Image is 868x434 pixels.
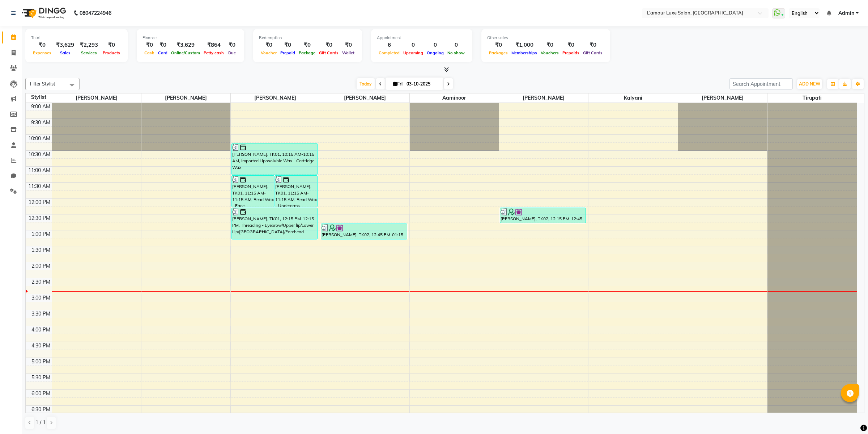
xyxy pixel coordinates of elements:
div: ₹0 [259,41,278,49]
div: ₹0 [101,41,122,49]
span: Kalyani [588,93,677,103]
span: Upcoming [401,50,425,55]
span: 1 / 1 [35,419,46,426]
span: Completed [377,50,401,55]
div: Other sales [487,35,604,41]
div: Finance [142,35,238,41]
div: 0 [425,41,446,49]
span: Tirupati [767,93,857,103]
div: ₹0 [278,41,297,49]
span: No show [446,50,467,55]
div: Stylist [26,93,52,101]
div: ₹0 [581,41,604,49]
span: ADD NEW [799,81,820,87]
span: Memberships [510,50,539,55]
div: 11:00 AM [27,167,52,174]
div: 2:00 PM [30,262,52,270]
span: Today [357,78,375,89]
div: ₹0 [297,41,317,49]
div: [PERSON_NAME], TK01, 11:15 AM-11:15 AM, Bead Wax - Underarms [275,176,317,207]
input: 2025-10-03 [404,79,441,89]
div: 5:00 PM [30,358,52,366]
div: 2:30 PM [30,278,52,286]
span: Services [79,50,99,55]
span: [PERSON_NAME] [499,93,588,103]
span: Due [226,50,238,55]
div: ₹3,629 [53,41,77,49]
div: [PERSON_NAME], TK02, 12:45 PM-01:15 PM, Threading - Eyebrow/Upper lip/Lower Lip/[GEOGRAPHIC_DATA]... [321,224,407,239]
div: 5:30 PM [30,374,52,381]
div: 3:30 PM [30,310,52,318]
span: Packages [487,50,510,55]
div: 11:30 AM [27,183,52,190]
span: Wallet [340,50,356,55]
input: Search Appointment [729,78,793,89]
div: [PERSON_NAME], TK01, 11:15 AM-11:15 AM, Bead Wax - Face [232,176,274,207]
div: 9:30 AM [30,119,52,126]
div: 4:00 PM [30,326,52,334]
span: Gift Cards [581,50,604,55]
div: 0 [401,41,425,49]
div: ₹864 [202,41,226,49]
span: Sales [58,50,72,55]
button: ADD NEW [797,79,822,89]
span: Petty cash [202,50,226,55]
div: 1:00 PM [30,230,52,238]
div: Appointment [377,35,467,41]
iframe: chat widget [838,405,861,427]
div: [PERSON_NAME], TK01, 10:15 AM-10:15 AM, Imported Liposoluble Wax - Cartridge Wax [232,143,317,175]
div: 12:00 PM [27,199,52,206]
span: Online/Custom [169,50,202,55]
div: 1:30 PM [30,246,52,254]
div: Redemption [259,35,356,41]
div: [PERSON_NAME], TK02, 12:15 PM-12:45 PM, Styling - Blow dry - Short [500,208,586,223]
div: Total [31,35,122,41]
span: Gift Cards [317,50,340,55]
div: ₹3,629 [169,41,202,49]
div: ₹0 [142,41,156,49]
div: 4:30 PM [30,342,52,350]
span: Prepaids [561,50,581,55]
span: [PERSON_NAME] [231,93,320,103]
div: ₹0 [156,41,169,49]
span: [PERSON_NAME] [141,93,230,103]
span: Prepaid [278,50,297,55]
span: [PERSON_NAME] [320,93,409,103]
img: logo [18,3,68,23]
div: ₹0 [561,41,581,49]
div: 6:30 PM [30,406,52,413]
span: Cash [142,50,156,55]
span: Package [297,50,317,55]
span: Voucher [259,50,278,55]
div: ₹0 [31,41,53,49]
div: ₹2,293 [77,41,101,49]
span: Ongoing [425,50,446,55]
div: ₹0 [317,41,340,49]
div: 10:30 AM [27,151,52,158]
div: 6:00 PM [30,390,52,397]
span: Admin [838,9,854,17]
div: 10:00 AM [27,135,52,142]
b: 08047224946 [80,3,111,23]
div: ₹0 [539,41,561,49]
span: [PERSON_NAME] [52,93,141,103]
span: Products [101,50,122,55]
span: Filter Stylist [30,81,55,87]
span: Expenses [31,50,53,55]
div: ₹0 [487,41,510,49]
div: 9:00 AM [30,103,52,110]
div: 12:30 PM [27,214,52,222]
span: Card [156,50,169,55]
span: Aaminoor [410,93,499,103]
span: Vouchers [539,50,561,55]
div: 0 [446,41,467,49]
div: [PERSON_NAME], TK01, 12:15 PM-12:15 PM, Threading - Eyebrow/Upper lip/Lower Lip/[GEOGRAPHIC_DATA]... [232,208,317,239]
div: ₹1,000 [510,41,539,49]
span: [PERSON_NAME] [678,93,767,103]
div: 6 [377,41,401,49]
div: ₹0 [226,41,238,49]
div: ₹0 [340,41,356,49]
span: Fri [391,81,404,87]
div: 3:00 PM [30,294,52,302]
